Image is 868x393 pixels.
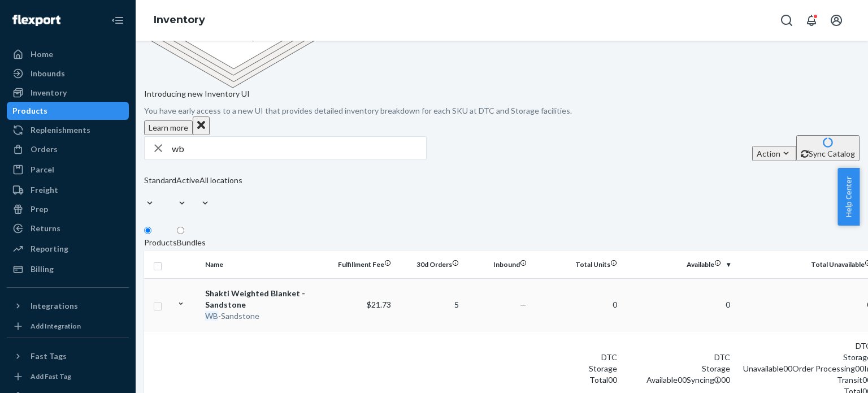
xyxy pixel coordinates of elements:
[7,370,129,383] a: Add Fast Tag
[144,105,860,116] p: You have early access to a new UI that provides detailed inventory breakdown for each SKU at DTC ...
[7,121,129,139] a: Replenishments
[205,288,323,310] div: Shakti Weighted Blanket - Sandstone
[726,375,730,385] span: 0
[396,278,463,331] td: 5
[193,116,210,135] button: Close
[626,352,730,363] div: DTC
[176,175,199,186] div: Active
[589,375,608,385] span: Total
[796,135,860,161] button: Sync Catalog
[721,375,726,385] span: 0
[626,363,730,374] div: Storage
[31,164,54,175] div: Parcel
[757,148,792,159] div: Action
[7,260,129,278] a: Billing
[144,227,151,234] input: Products
[31,223,60,234] div: Returns
[7,102,129,120] a: Products
[743,364,783,373] span: Unavailable
[31,372,71,381] div: Add Fast Tag
[792,364,855,373] span: Order Processing
[31,204,48,215] div: Prep
[531,251,622,278] th: Total Units
[144,120,193,135] button: Learn more
[7,240,129,258] a: Reporting
[367,300,391,309] span: $21.73
[7,181,129,199] a: Freight
[205,311,218,321] em: WB
[536,363,617,374] div: Storage
[12,15,60,26] img: Flexport logo
[860,364,864,373] span: 0
[613,300,617,309] span: 0
[7,200,129,218] a: Prep
[31,321,81,331] div: Add Integration
[825,9,848,32] button: Open account menu
[622,251,735,278] th: Available
[396,251,463,278] th: 30d Orders
[7,84,129,102] a: Inventory
[31,264,54,275] div: Billing
[800,9,823,32] button: Open notifications
[31,49,53,60] div: Home
[855,364,860,373] span: 0
[199,175,242,186] div: All locations
[837,168,860,226] button: Help Center
[608,375,613,385] span: 0
[201,251,328,278] th: Name
[678,375,682,385] span: 0
[7,161,129,179] a: Parcel
[31,68,65,79] div: Inbounds
[775,9,798,32] button: Open Search Box
[328,251,396,278] th: Fulfillment Fee
[199,186,201,197] input: All locations
[7,64,129,83] a: Inbounds
[144,88,860,100] p: Introducing new Inventory UI
[31,87,67,98] div: Inventory
[7,140,129,158] a: Orders
[520,300,527,309] span: —
[144,237,177,248] div: Products
[7,347,129,365] button: Fast Tags
[613,375,617,385] span: 0
[7,297,129,315] button: Integrations
[7,219,129,237] a: Returns
[31,351,67,362] div: Fast Tags
[31,243,68,254] div: Reporting
[172,137,426,159] input: Search inventory by name or sku
[144,186,145,197] input: Standard
[205,310,323,322] div: -Sandstone
[788,364,792,373] span: 0
[682,375,687,385] span: 0
[31,300,78,312] div: Integrations
[106,9,129,32] button: Close Navigation
[687,375,721,385] span: Syncing
[536,352,617,363] div: DTC
[7,45,129,63] a: Home
[31,124,90,136] div: Replenishments
[7,319,129,333] a: Add Integration
[862,375,867,385] span: 0
[31,184,58,196] div: Freight
[31,144,58,155] div: Orders
[783,364,788,373] span: 0
[176,186,177,197] input: Active
[463,251,531,278] th: Inbound
[752,146,796,161] button: Action
[177,227,184,234] input: Bundles
[646,375,678,385] span: Available
[177,237,206,248] div: Bundles
[154,14,205,26] a: Inventory
[726,300,730,309] span: 0
[144,175,176,186] div: Standard
[12,105,47,116] div: Products
[145,4,214,37] ol: breadcrumbs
